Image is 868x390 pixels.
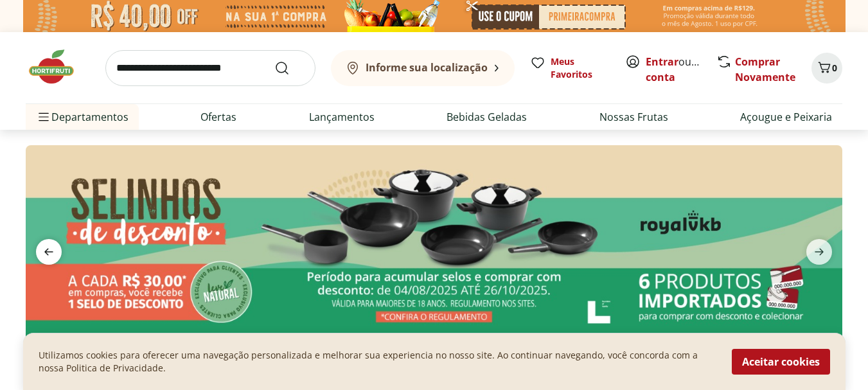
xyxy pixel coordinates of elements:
[599,109,668,125] a: Nossas Frutas
[26,239,72,265] button: previous
[735,55,795,84] a: Comprar Novamente
[646,55,716,84] a: Criar conta
[366,60,488,75] b: Informe sua localização
[796,239,842,265] button: next
[274,60,305,76] button: Submit Search
[309,109,375,125] a: Lançamentos
[646,54,703,85] span: ou
[530,55,610,81] a: Meus Favoritos
[39,349,716,375] p: Utilizamos cookies para oferecer uma navegação personalizada e melhorar sua experiencia no nosso ...
[26,145,842,342] img: selinhos
[732,349,830,375] button: Aceitar cookies
[200,109,236,125] a: Ofertas
[740,109,832,125] a: Açougue e Peixaria
[36,102,128,132] span: Departamentos
[832,62,837,74] span: 0
[811,53,842,84] button: Carrinho
[447,109,527,125] a: Bebidas Geladas
[26,48,90,86] img: Hortifruti
[331,50,515,86] button: Informe sua localização
[36,102,51,132] button: Menu
[551,55,610,81] span: Meus Favoritos
[105,50,315,86] input: search
[646,55,678,69] a: Entrar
